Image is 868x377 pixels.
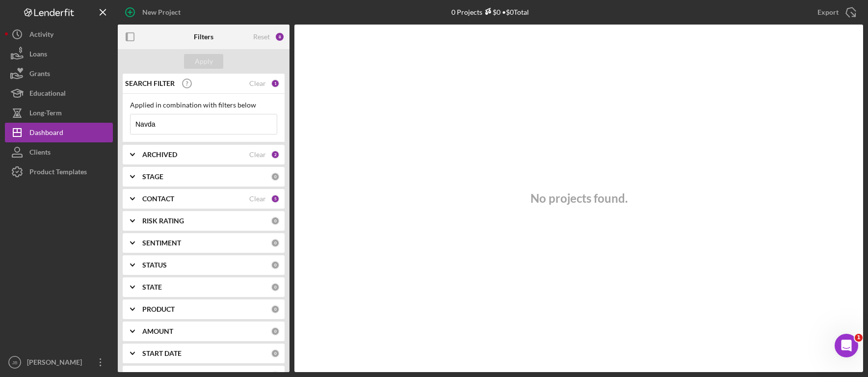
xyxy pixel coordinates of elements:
[142,195,174,203] b: CONTACT
[29,103,62,125] div: Long-Term
[29,162,87,184] div: Product Templates
[29,44,47,66] div: Loans
[271,216,280,225] div: 0
[482,8,500,16] div: $0
[29,25,53,47] div: Activity
[130,101,277,109] div: Applied in combination with filters below
[142,305,175,313] b: PRODUCT
[275,32,285,42] div: 8
[271,150,280,159] div: 2
[118,2,190,22] button: New Project
[5,123,113,142] button: Dashboard
[271,261,280,269] div: 0
[249,151,266,159] div: Clear
[142,239,181,247] b: SENTIMENT
[142,173,163,181] b: STAGE
[5,352,113,372] button: JB[PERSON_NAME]
[5,64,113,83] button: Grants
[271,349,280,358] div: 0
[271,305,280,314] div: 0
[194,33,213,41] b: Filters
[25,352,88,375] div: [PERSON_NAME]
[249,80,266,87] div: Clear
[5,44,113,64] button: Loans
[253,33,270,41] div: Reset
[855,334,863,342] span: 1
[142,350,182,357] b: START DATE
[271,239,280,247] div: 0
[271,283,280,292] div: 0
[249,195,266,203] div: Clear
[142,151,177,159] b: ARCHIVED
[142,327,173,335] b: AMOUNT
[184,54,223,69] button: Apply
[530,191,628,205] h3: No projects found.
[5,142,113,162] button: Clients
[142,261,167,269] b: STATUS
[5,162,113,182] button: Product Templates
[835,334,858,357] iframe: Intercom live chat
[142,2,181,22] div: New Project
[29,64,50,86] div: Grants
[271,327,280,336] div: 0
[808,2,863,22] button: Export
[271,172,280,181] div: 0
[817,2,839,22] div: Export
[271,194,280,203] div: 5
[271,79,280,88] div: 1
[5,103,113,123] button: Long-Term
[451,8,529,16] div: 0 Projects • $0 Total
[29,123,63,145] div: Dashboard
[195,54,213,69] div: Apply
[142,283,162,291] b: STATE
[29,83,66,106] div: Educational
[5,25,113,44] button: Activity
[12,360,17,365] text: JB
[5,83,113,103] button: Educational
[142,217,184,225] b: RISK RATING
[125,80,175,87] b: SEARCH FILTER
[29,142,51,164] div: Clients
